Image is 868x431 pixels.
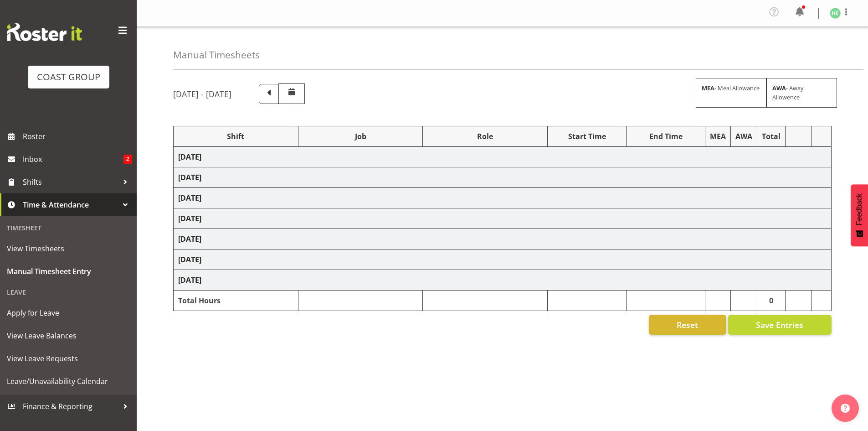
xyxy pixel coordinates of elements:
[2,370,134,393] a: Leave/Unavailability Calendar
[174,229,832,249] td: [DATE]
[2,237,134,260] a: View Timesheets
[174,167,832,188] td: [DATE]
[2,347,134,370] a: View Leave Requests
[23,175,118,189] span: Shifts
[7,265,130,278] span: Manual Timesheet Entry
[23,400,118,413] span: Finance & Reporting
[174,249,832,270] td: [DATE]
[178,131,293,142] div: Shift
[766,78,837,107] div: - Away Allowence
[2,260,134,283] a: Manual Timesheet Entry
[735,131,752,142] div: AWA
[427,131,543,142] div: Role
[174,208,832,229] td: [DATE]
[728,315,832,335] button: Save Entries
[772,84,786,92] strong: AWA
[2,283,134,301] div: Leave
[174,188,832,208] td: [DATE]
[830,8,841,19] img: holly-eason1128.jpg
[710,131,726,142] div: MEA
[23,130,132,143] span: Roster
[841,404,850,413] img: help-xxl-2.png
[649,315,726,335] button: Reset
[23,152,123,166] span: Inbox
[677,319,698,331] span: Reset
[2,218,134,237] div: Timesheet
[174,147,832,167] td: [DATE]
[702,84,714,92] strong: MEA
[2,324,134,347] a: View Leave Balances
[7,352,130,365] span: View Leave Requests
[7,329,130,343] span: View Leave Balances
[173,50,260,60] h4: Manual Timesheets
[855,193,863,225] span: Feedback
[7,306,130,320] span: Apply for Leave
[37,70,100,84] div: COAST GROUP
[174,291,298,311] td: Total Hours
[23,198,118,212] span: Time & Attendance
[762,131,781,142] div: Total
[756,319,803,331] span: Save Entries
[757,291,786,311] td: 0
[303,131,418,142] div: Job
[7,374,130,388] span: Leave/Unavailability Calendar
[2,301,134,324] a: Apply for Leave
[7,23,82,41] img: Rosterit website logo
[696,78,766,107] div: - Meal Allowance
[123,155,132,164] span: 2
[174,270,832,291] td: [DATE]
[631,131,700,142] div: End Time
[7,242,130,255] span: View Timesheets
[173,89,231,99] h5: [DATE] - [DATE]
[851,184,868,246] button: Feedback - Show survey
[552,131,621,142] div: Start Time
